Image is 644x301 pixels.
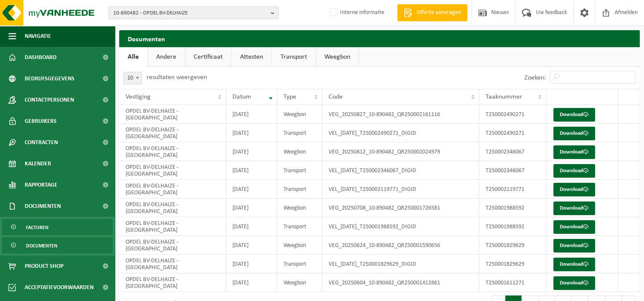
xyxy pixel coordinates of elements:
span: Rapportage [25,174,57,196]
td: [DATE] [226,105,277,124]
td: [DATE] [226,255,277,273]
span: Acceptatievoorwaarden [25,277,94,298]
a: Download [553,239,595,253]
td: VEL_[DATE]_T250001988592_DIGID [322,217,479,236]
a: Transport [272,47,315,67]
a: Attesten [232,47,272,67]
span: Gebruikers [25,111,57,132]
a: Facturen [2,219,113,235]
td: T250001829629 [479,236,546,255]
td: OPDEL BV-DELHAIZE - [GEOGRAPHIC_DATA] [119,161,226,180]
span: Taaknummer [486,94,522,100]
td: T250002119771 [479,180,546,199]
span: Navigatie [25,26,51,47]
td: OPDEL BV-DELHAIZE - [GEOGRAPHIC_DATA] [119,199,226,217]
label: Interne informatie [328,6,384,19]
td: OPDEL BV-DELHAIZE - [GEOGRAPHIC_DATA] [119,124,226,142]
td: Transport [277,255,322,273]
td: Weegbon [277,142,322,161]
span: Documenten [25,196,61,217]
td: [DATE] [226,273,277,292]
td: VEG_20250812_10-890482_QR250002024979 [322,142,479,161]
td: Weegbon [277,236,322,255]
a: Download [553,145,595,159]
a: Download [553,220,595,234]
td: T250001611271 [479,273,546,292]
label: resultaten weergeven [146,74,207,81]
a: Download [553,108,595,122]
td: OPDEL BV-DELHAIZE - [GEOGRAPHIC_DATA] [119,273,226,292]
button: 10-890482 - OPDEL BV-DELHAIZE [109,6,279,19]
a: Download [553,258,595,271]
td: Transport [277,161,322,180]
span: Offerte aanvragen [415,9,463,17]
td: Weegbon [277,105,322,124]
a: Download [553,183,595,196]
td: Weegbon [277,273,322,292]
td: VEL_[DATE]_T250002490271_DIGID [322,124,479,142]
span: Datum [232,94,251,100]
td: [DATE] [226,161,277,180]
td: VEL_[DATE]_T250002346067_DIGID [322,161,479,180]
td: VEG_20250827_10-890482_QR250002161116 [322,105,479,124]
span: 10 [124,72,142,84]
a: Documenten [2,237,113,253]
td: OPDEL BV-DELHAIZE - [GEOGRAPHIC_DATA] [119,180,226,199]
span: Type [283,94,296,100]
td: T250002346067 [479,142,546,161]
span: Vestiging [126,94,151,100]
td: [DATE] [226,236,277,255]
td: OPDEL BV-DELHAIZE - [GEOGRAPHIC_DATA] [119,217,226,236]
a: Download [553,164,595,178]
td: Transport [277,124,322,142]
td: OPDEL BV-DELHAIZE - [GEOGRAPHIC_DATA] [119,255,226,273]
a: Weegbon [316,47,359,67]
span: Bedrijfsgegevens [25,68,74,89]
td: T250002490271 [479,105,546,124]
td: T250002490271 [479,124,546,142]
td: OPDEL BV-DELHAIZE - [GEOGRAPHIC_DATA] [119,105,226,124]
span: Contactpersonen [25,89,74,111]
a: Download [553,202,595,215]
td: VEL_[DATE]_T250001829629_DIGID [322,255,479,273]
a: Download [553,127,595,140]
span: Code [329,94,343,100]
td: VEG_20250604_10-890482_QR250001412861 [322,273,479,292]
span: Kalender [25,153,51,174]
span: Documenten [26,238,57,254]
td: T250001829629 [479,255,546,273]
td: [DATE] [226,142,277,161]
span: 10 [123,72,142,85]
a: Andere [148,47,185,67]
span: Product Shop [25,256,63,277]
td: [DATE] [226,217,277,236]
td: Weegbon [277,199,322,217]
td: Transport [277,217,322,236]
td: T250002346067 [479,161,546,180]
td: Transport [277,180,322,199]
td: OPDEL BV-DELHAIZE - [GEOGRAPHIC_DATA] [119,142,226,161]
span: 10-890482 - OPDEL BV-DELHAIZE [113,7,267,20]
label: Zoeken: [524,74,546,81]
span: Contracten [25,132,58,153]
a: Download [553,276,595,290]
a: Alle [119,47,147,67]
td: VEG_20250624_10-890482_QR250001590656 [322,236,479,255]
h2: Documenten [119,30,640,47]
td: T250001988592 [479,199,546,217]
td: OPDEL BV-DELHAIZE - [GEOGRAPHIC_DATA] [119,236,226,255]
td: T250001988592 [479,217,546,236]
span: Facturen [26,219,49,236]
td: [DATE] [226,124,277,142]
td: [DATE] [226,199,277,217]
td: VEL_[DATE]_T250002119771_DIGID [322,180,479,199]
td: [DATE] [226,180,277,199]
a: Offerte aanvragen [397,4,467,21]
a: Certificaat [185,47,231,67]
td: VEG_20250708_10-890482_QR250001726581 [322,199,479,217]
span: Dashboard [25,47,57,68]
